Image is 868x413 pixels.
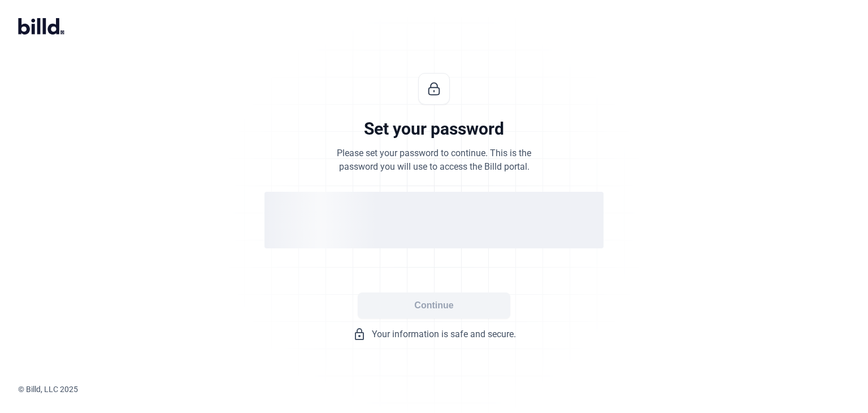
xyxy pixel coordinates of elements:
[353,328,366,341] mat-icon: lock_outline
[358,292,510,319] button: Continue
[337,147,531,174] div: Please set your password to continue. This is the password you will use to access the Billd portal.
[18,384,868,395] div: © Billd, LLC 2025
[364,118,504,140] div: Set your password
[264,192,604,248] div: loading
[264,328,604,341] div: Your information is safe and secure.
